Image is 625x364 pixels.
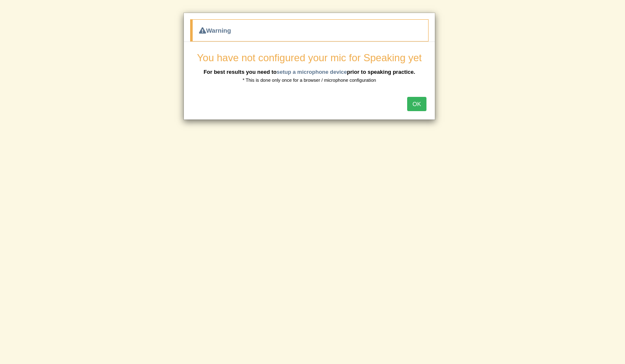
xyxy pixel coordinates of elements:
[204,69,415,75] b: For best results you need to prior to speaking practice.
[243,78,376,83] small: * This is done only once for a browser / microphone configuration
[277,69,347,75] a: setup a microphone device
[197,52,421,63] span: You have not configured your mic for Speaking yet
[407,97,426,111] button: OK
[190,19,429,42] div: Warning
